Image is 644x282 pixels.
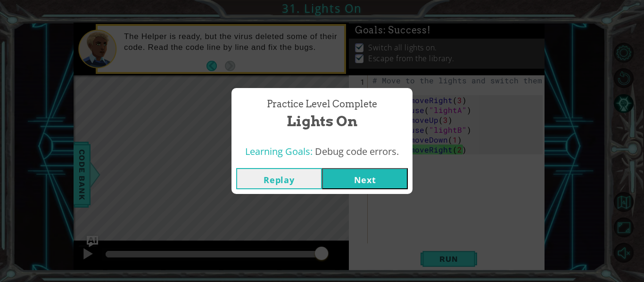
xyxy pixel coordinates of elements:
span: Debug code errors. [315,145,399,158]
span: Learning Goals: [245,145,313,158]
button: Replay [236,168,322,189]
span: Practice Level Complete [267,97,377,111]
span: Lights On [287,111,357,131]
button: Next [322,168,408,189]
